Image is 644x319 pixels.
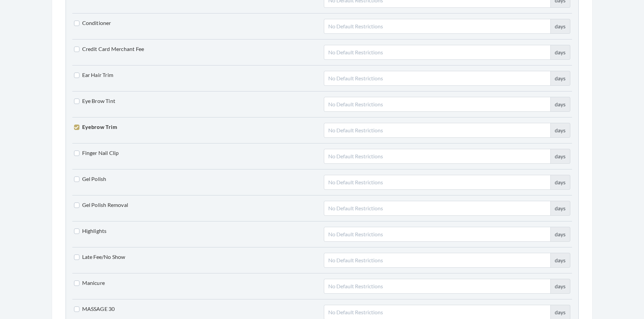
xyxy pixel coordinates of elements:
input: No Default Restrictions [324,123,551,138]
div: days [550,149,570,164]
input: No Default Restrictions [324,201,551,216]
label: Ear Hair Trim [74,71,114,79]
div: days [550,201,570,216]
input: No Default Restrictions [324,19,551,34]
input: No Default Restrictions [324,97,551,112]
div: days [550,19,570,34]
label: Gel Polish Removal [74,201,128,209]
label: Manicure [74,279,105,287]
input: No Default Restrictions [324,279,551,294]
div: days [550,45,570,60]
label: Conditioner [74,19,111,27]
div: days [550,71,570,86]
label: MASSAGE 30 [74,305,115,313]
label: Eye Brow Tint [74,97,116,105]
input: No Default Restrictions [324,227,551,242]
label: Gel Polish [74,175,106,183]
input: No Default Restrictions [324,71,551,86]
label: Finger Nail Clip [74,149,119,157]
div: days [550,175,570,190]
input: No Default Restrictions [324,253,551,268]
div: days [550,279,570,294]
label: Highlights [74,227,107,235]
label: Late Fee/No Show [74,253,125,261]
div: days [550,253,570,268]
div: days [550,97,570,112]
input: No Default Restrictions [324,175,551,190]
input: No Default Restrictions [324,149,551,164]
label: Eyebrow Trim [74,123,117,131]
label: Credit Card Merchant Fee [74,45,144,53]
input: No Default Restrictions [324,45,551,60]
div: days [550,227,570,242]
div: days [550,123,570,138]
